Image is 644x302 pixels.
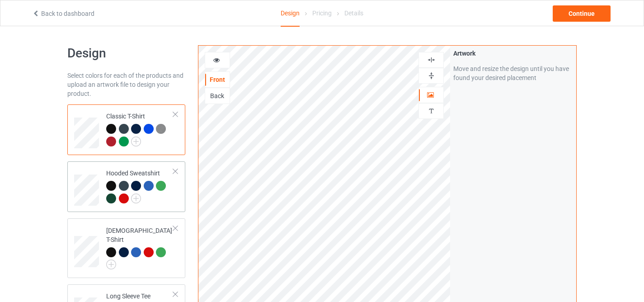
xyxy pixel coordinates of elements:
img: svg%3E%0A [427,56,436,64]
img: svg+xml;base64,PD94bWwgdmVyc2lvbj0iMS4wIiBlbmNvZGluZz0iVVRGLTgiPz4KPHN2ZyB3aWR0aD0iMjJweCIgaGVpZ2... [131,193,141,203]
img: heather_texture.png [156,124,166,134]
div: Hooded Sweatshirt [67,161,185,212]
img: svg+xml;base64,PD94bWwgdmVyc2lvbj0iMS4wIiBlbmNvZGluZz0iVVRGLTgiPz4KPHN2ZyB3aWR0aD0iMjJweCIgaGVpZ2... [131,137,141,146]
div: Artwork [453,49,573,58]
div: Back [205,91,230,100]
div: Continue [553,5,611,22]
img: svg%3E%0A [427,71,436,80]
img: svg%3E%0A [427,107,436,115]
div: Select colors for each of the products and upload an artwork file to design your product. [67,71,185,98]
img: svg+xml;base64,PD94bWwgdmVyc2lvbj0iMS4wIiBlbmNvZGluZz0iVVRGLTgiPz4KPHN2ZyB3aWR0aD0iMjJweCIgaGVpZ2... [106,260,116,269]
div: [DEMOGRAPHIC_DATA] T-Shirt [67,218,185,278]
div: [DEMOGRAPHIC_DATA] T-Shirt [106,226,174,267]
div: Pricing [312,0,332,26]
div: Details [344,0,363,26]
div: Classic T-Shirt [106,112,174,146]
div: Hooded Sweatshirt [106,169,174,203]
div: Move and resize the design until you have found your desired placement [453,64,573,82]
div: Front [205,75,230,84]
div: Classic T-Shirt [67,104,185,155]
h1: Design [67,45,185,61]
div: Design [281,0,300,27]
a: Back to dashboard [32,10,94,17]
